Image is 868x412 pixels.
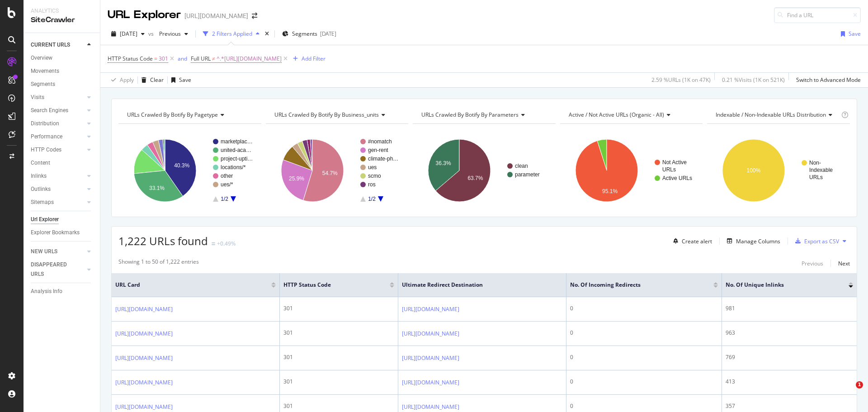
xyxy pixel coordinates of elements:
[31,158,50,168] div: Content
[570,329,717,337] div: 0
[570,304,717,313] div: 0
[838,258,850,269] button: Next
[31,158,94,168] a: Content
[149,185,165,191] text: 33.1%
[159,52,168,65] span: 301
[115,329,173,338] a: [URL][DOMAIN_NAME]
[156,27,192,41] button: Previous
[221,156,253,162] text: project-upti…
[31,40,85,50] a: CURRENT URLS
[31,287,94,296] a: Analysis Info
[402,329,459,338] a: [URL][DOMAIN_NAME]
[150,76,164,84] div: Clear
[283,304,394,313] div: 301
[368,181,376,188] text: ros
[283,329,394,337] div: 301
[31,106,85,115] a: Search Engines
[570,378,717,386] div: 0
[221,196,228,202] text: 1/2
[31,119,85,128] a: Distribution
[283,402,394,410] div: 301
[402,378,459,387] a: [URL][DOMAIN_NAME]
[726,378,853,386] div: 413
[289,53,325,64] button: Add Filter
[838,260,850,267] div: Next
[31,215,59,224] div: Url Explorer
[168,73,191,87] button: Save
[736,237,780,245] div: Manage Columns
[108,27,148,41] button: [DATE]
[266,131,407,210] div: A chart.
[31,260,76,279] div: DISAPPEARED URLS
[726,304,853,313] div: 981
[120,30,137,38] span: 2025 Aug. 2nd
[368,138,392,145] text: #nomatch
[570,402,717,410] div: 0
[283,378,394,386] div: 301
[570,353,717,361] div: 0
[837,27,861,41] button: Save
[178,54,187,63] button: and
[120,76,134,84] div: Apply
[31,66,59,76] div: Movements
[31,80,94,89] a: Segments
[714,108,840,122] h4: Indexable / Non-Indexable URLs Distribution
[148,30,156,38] span: vs
[402,354,459,363] a: [URL][DOMAIN_NAME]
[31,7,93,15] div: Analytics
[402,281,549,289] span: Ultimate Redirect Destination
[402,403,459,412] a: [URL][DOMAIN_NAME]
[809,174,823,180] text: URLs
[31,40,70,50] div: CURRENT URLS
[809,160,821,166] text: Non-
[115,354,173,363] a: [URL][DOMAIN_NAME]
[118,131,260,210] div: A chart.
[856,381,863,388] span: 1
[118,258,199,269] div: Showing 1 to 50 of 1,222 entries
[569,111,664,118] span: Active / Not Active URLs (organic - all)
[31,80,55,89] div: Segments
[31,53,52,63] div: Overview
[108,55,153,62] span: HTTP Status Code
[837,381,859,403] iframe: Intercom live chat
[118,233,208,248] span: 1,222 URLs found
[368,173,381,179] text: scmo
[125,108,253,122] h4: URLs Crawled By Botify By pagetype
[302,55,325,62] div: Add Filter
[722,76,785,84] div: 0.21 % Visits ( 1K on 521K )
[804,237,839,245] div: Export as CSV
[156,30,181,38] span: Previous
[796,76,861,84] div: Switch to Advanced Mode
[726,281,835,289] span: No. of Unique Inlinks
[31,198,54,207] div: Sitemaps
[31,228,94,237] a: Explorer Bookmarks
[138,73,164,87] button: Clear
[31,93,85,102] a: Visits
[723,236,780,246] button: Manage Columns
[221,181,233,188] text: ues/*
[115,403,173,412] a: [URL][DOMAIN_NAME]
[252,13,257,19] div: arrow-right-arrow-left
[212,30,252,38] div: 2 Filters Applied
[567,108,695,122] h4: Active / Not Active URLs
[31,132,62,142] div: Performance
[221,147,251,153] text: united-aca…
[127,111,218,118] span: URLs Crawled By Botify By pagetype
[682,237,712,245] div: Create alert
[31,53,94,63] a: Overview
[31,106,68,115] div: Search Engines
[31,260,85,279] a: DISAPPEARED URLS
[31,145,85,155] a: HTTP Codes
[747,167,761,174] text: 100%
[320,30,336,38] div: [DATE]
[436,160,451,166] text: 36.3%
[212,55,215,62] span: ≠
[670,234,712,248] button: Create alert
[179,76,191,84] div: Save
[221,173,233,179] text: other
[570,281,699,289] span: No. of Incoming Redirects
[31,215,94,224] a: Url Explorer
[421,111,519,118] span: URLs Crawled By Botify By parameters
[221,164,246,170] text: locations/*
[31,15,93,25] div: SiteCrawler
